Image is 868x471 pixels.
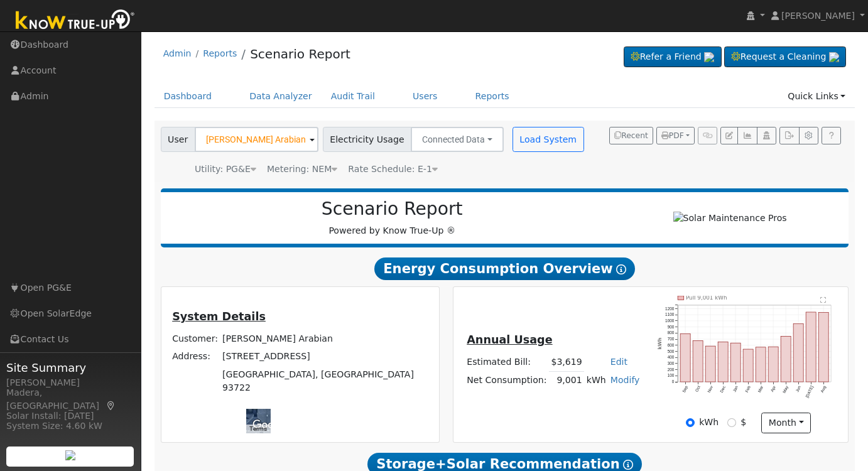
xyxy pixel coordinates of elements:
[6,359,134,376] span: Site Summary
[770,385,778,393] text: Apr
[693,341,703,382] rect: onclick=""
[665,312,675,317] text: 1100
[756,347,766,382] rect: onclick=""
[6,386,134,413] div: Madera, [GEOGRAPHIC_DATA]
[220,365,430,396] td: [GEOGRAPHIC_DATA], [GEOGRAPHIC_DATA] 93722
[9,7,141,35] img: Know True-Up
[172,310,266,323] u: System Details
[704,52,714,62] img: retrieve
[610,375,640,385] a: Modify
[249,417,291,433] a: Open this area in Google Maps (opens a new window)
[724,46,846,68] a: Request a Cleaning
[203,48,237,58] a: Reports
[267,163,337,176] div: Metering: NEM
[686,295,727,301] text: Pull 9,001 kWh
[163,48,192,58] a: Admin
[173,198,610,220] h2: Scenario Report
[616,264,626,274] i: Show Help
[779,127,799,144] button: Export Interval Data
[465,354,549,372] td: Estimated Bill:
[720,127,738,144] button: Edit User
[656,127,695,144] button: PDF
[694,385,701,392] text: Oct
[707,385,714,394] text: Nov
[250,46,350,62] a: Scenario Report
[155,85,222,108] a: Dashboard
[624,46,722,68] a: Refer a Friend
[799,127,818,144] button: Settings
[661,131,684,140] span: PDF
[737,127,757,144] button: Multi-Series Graph
[667,361,674,365] text: 300
[782,385,790,394] text: May
[667,374,674,378] text: 100
[403,85,447,108] a: Users
[667,337,674,341] text: 700
[65,450,75,460] img: retrieve
[805,385,815,399] text: [DATE]
[323,127,411,152] span: Electricity Usage
[411,127,504,152] button: Connected Data
[6,409,134,423] div: Solar Install: [DATE]
[744,385,751,393] text: Feb
[6,376,134,389] div: [PERSON_NAME]
[623,460,633,470] i: Show Help
[806,312,816,382] rect: onclick=""
[718,342,728,382] rect: onclick=""
[549,371,584,389] td: 9,001
[741,416,746,429] label: $
[719,385,727,394] text: Dec
[727,418,736,427] input: $
[781,336,791,382] rect: onclick=""
[161,127,195,152] span: User
[820,385,827,394] text: Aug
[667,349,674,354] text: 500
[195,163,256,176] div: Utility: PG&E
[167,198,617,237] div: Powered by Know True-Up ®
[657,338,663,350] text: kWh
[822,127,841,144] a: Help Link
[705,346,715,382] rect: onclick=""
[348,164,438,174] span: Alias: E1
[249,425,267,432] a: Terms (opens in new tab)
[686,418,695,427] input: kWh
[667,343,674,347] text: 600
[6,420,134,433] div: System Size: 4.60 kW
[665,318,675,323] text: 1000
[220,348,430,365] td: [STREET_ADDRESS]
[781,11,855,21] span: [PERSON_NAME]
[757,385,764,394] text: Mar
[667,331,674,335] text: 800
[466,85,519,108] a: Reports
[220,330,430,348] td: [PERSON_NAME] Arabian
[818,313,828,382] rect: onclick=""
[170,348,220,365] td: Address:
[465,371,549,389] td: Net Consumption:
[757,127,776,144] button: Login As
[778,85,855,108] a: Quick Links
[374,257,634,280] span: Energy Consumption Overview
[665,306,675,311] text: 1200
[730,343,741,382] rect: onclick=""
[667,325,674,329] text: 900
[195,127,318,152] input: Select a User
[732,385,739,393] text: Jan
[829,52,839,62] img: retrieve
[820,296,826,303] text: 
[672,379,675,384] text: 0
[240,85,322,108] a: Data Analyzer
[667,355,674,359] text: 400
[680,334,690,382] rect: onclick=""
[667,367,674,372] text: 200
[761,413,811,434] button: month
[673,212,787,225] img: Solar Maintenance Pros
[610,357,627,367] a: Edit
[549,354,584,372] td: $3,619
[584,371,608,389] td: kWh
[795,385,802,393] text: Jun
[609,127,653,144] button: Recent
[170,330,220,348] td: Customer:
[743,349,753,382] rect: onclick=""
[699,416,719,429] label: kWh
[249,417,291,433] img: Google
